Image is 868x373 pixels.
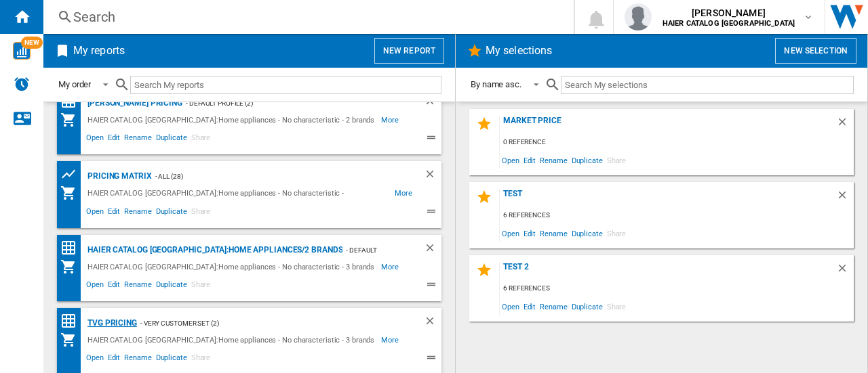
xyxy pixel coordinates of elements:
span: More [381,259,401,275]
span: More [395,185,414,202]
div: My order [58,79,91,89]
span: Duplicate [154,351,189,368]
span: Share [189,351,213,368]
div: - ALL (28) [152,168,397,185]
div: Search [73,7,538,26]
div: HAIER CATALOG [GEOGRAPHIC_DATA]:Home appliances - No characteristic - [PERSON_NAME] [84,185,395,202]
div: My Assortment [60,112,84,128]
div: - Very customer set (2) [137,315,397,332]
div: Delete [836,116,854,134]
div: By name asc. [471,79,521,89]
span: Rename [122,205,153,221]
span: Open [84,278,106,294]
span: Open [500,151,521,169]
div: HAIER CATALOG [GEOGRAPHIC_DATA]:Home appliances - No characteristic - 2 brands [84,112,381,128]
span: Open [84,351,106,368]
span: Edit [521,151,538,169]
span: Share [189,278,213,294]
div: HAIER CATALOG [GEOGRAPHIC_DATA]:Home appliances - No characteristic - 3 brands [84,259,381,275]
span: NEW [21,37,43,49]
div: Delete [836,189,854,207]
span: Edit [106,278,123,294]
input: Search My selections [561,76,854,94]
div: pricing matrix [84,168,152,185]
div: HAIER CATALOG [GEOGRAPHIC_DATA]:Home appliances/2 brands [84,242,342,259]
span: Share [189,131,213,148]
div: 6 references [500,280,854,297]
button: New report [374,38,444,64]
span: Open [84,205,106,221]
img: profile.jpg [625,3,652,30]
div: My Assortment [60,332,84,348]
div: HAIER CATALOG [GEOGRAPHIC_DATA]:Home appliances - No characteristic - 3 brands [84,332,381,348]
span: Rename [538,151,569,169]
span: Edit [106,131,123,148]
span: Edit [521,224,538,242]
span: Share [605,224,629,242]
span: Rename [538,224,569,242]
span: Open [500,224,521,242]
span: Share [189,205,213,221]
img: alerts-logo.svg [14,76,30,92]
span: Open [84,131,106,148]
div: 6 references [500,207,854,224]
div: Delete [836,262,854,280]
div: TVG Pricing [84,315,137,332]
div: Price Matrix [60,240,84,257]
span: More [381,332,401,348]
span: Edit [106,205,123,221]
div: Delete [424,315,441,332]
div: Test [500,189,836,207]
input: Search My reports [130,76,441,94]
div: Delete [424,95,441,112]
div: Market Price [500,116,836,134]
span: Edit [106,351,123,368]
div: Product prices grid [60,166,84,183]
div: My Assortment [60,185,84,202]
span: Duplicate [154,278,189,294]
span: Rename [122,278,153,294]
span: More [381,112,401,128]
span: Duplicate [570,151,605,169]
div: My Assortment [60,259,84,275]
span: Rename [538,297,569,315]
h2: My selections [483,38,555,64]
span: Share [605,151,629,169]
span: Duplicate [154,205,189,221]
button: New selection [775,38,856,64]
div: Test 2 [500,262,836,280]
span: Rename [122,131,153,148]
div: Delete [424,168,441,185]
img: wise-card.svg [13,42,31,60]
span: Duplicate [570,224,605,242]
div: 0 reference [500,134,854,151]
span: Open [500,297,521,315]
div: [PERSON_NAME] Pricing [84,95,182,112]
div: - Default profile (2) [342,242,397,259]
span: Edit [521,297,538,315]
span: Share [605,297,629,315]
span: [PERSON_NAME] [663,6,795,20]
span: Duplicate [570,297,605,315]
div: - Default profile (2) [182,95,397,112]
b: HAIER CATALOG [GEOGRAPHIC_DATA] [663,19,795,28]
span: Duplicate [154,131,189,148]
span: Rename [122,351,153,368]
div: Delete [424,242,441,259]
div: Price Matrix [60,313,84,330]
h2: My reports [71,38,127,64]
